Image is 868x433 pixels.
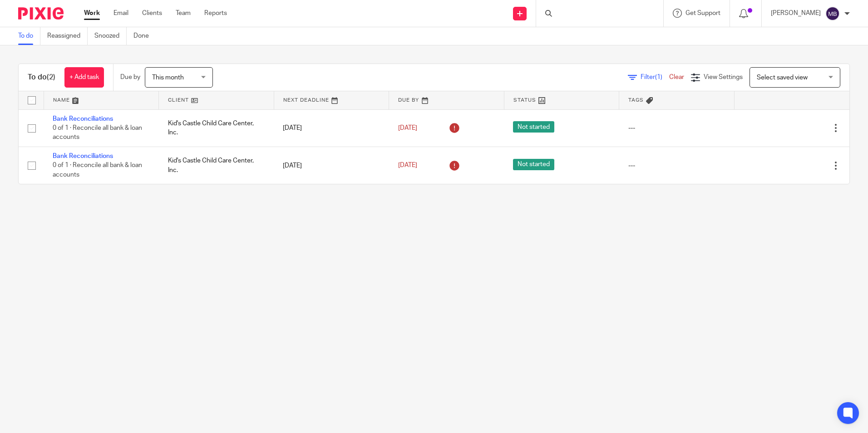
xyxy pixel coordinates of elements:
a: Done [133,27,156,45]
a: + Add task [64,67,104,88]
img: svg%3E [825,6,840,21]
span: View Settings [704,74,743,80]
p: [PERSON_NAME] [771,9,821,18]
span: (1) [655,74,662,80]
span: [DATE] [398,125,417,131]
td: Kid's Castle Child Care Center, Inc. [159,147,274,184]
img: Pixie [18,7,64,20]
td: Kid's Castle Child Care Center, Inc. [159,109,274,147]
span: Tags [628,98,644,103]
span: 0 of 1 · Reconcile all bank & loan accounts [53,125,142,141]
span: Filter [641,74,669,80]
a: Email [113,9,128,18]
span: Not started [513,159,554,170]
a: Bank Reconciliations [53,116,113,122]
span: This month [152,74,184,81]
a: Work [84,9,100,18]
a: Clear [669,74,684,80]
a: To do [18,27,40,45]
a: Team [176,9,191,18]
span: Select saved view [757,74,808,81]
span: Get Support [686,10,720,16]
span: [DATE] [398,162,417,169]
div: --- [628,161,725,170]
h1: To do [28,73,55,82]
div: --- [628,123,725,133]
a: Snoozed [94,27,127,45]
a: Reassigned [47,27,88,45]
span: Not started [513,121,554,133]
a: Reports [204,9,227,18]
td: [DATE] [274,147,389,184]
p: Due by [120,73,140,82]
span: (2) [47,74,55,81]
a: Bank Reconciliations [53,153,113,159]
a: Clients [142,9,162,18]
td: [DATE] [274,109,389,147]
span: 0 of 1 · Reconcile all bank & loan accounts [53,162,142,178]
